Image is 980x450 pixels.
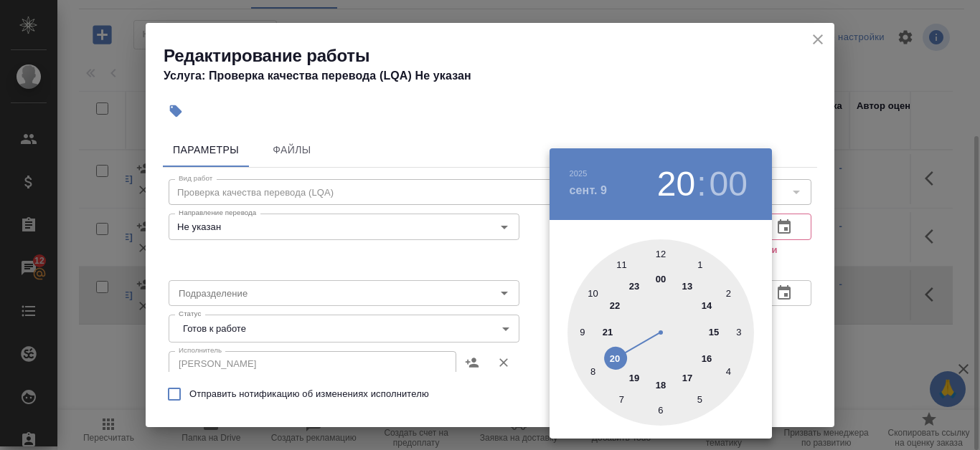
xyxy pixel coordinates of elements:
h3: : [697,164,706,204]
button: сент. 9 [570,182,608,199]
button: 2025 [570,169,588,178]
button: 00 [710,164,748,204]
button: 20 [657,164,695,204]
